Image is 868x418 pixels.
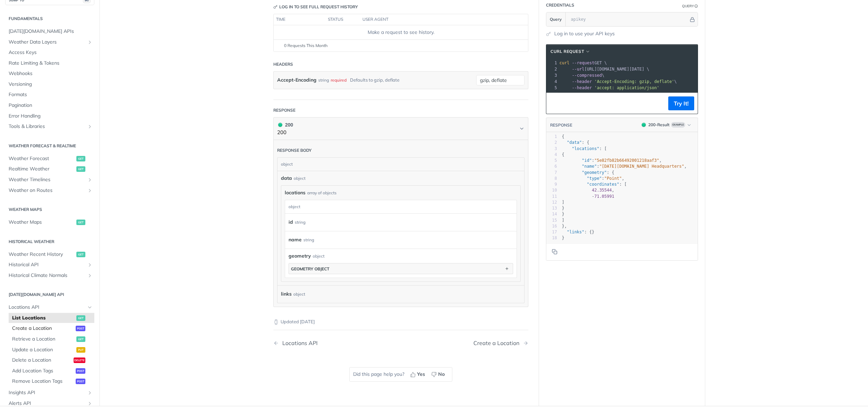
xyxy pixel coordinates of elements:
[9,113,93,120] span: Error Handling
[546,205,557,211] div: 13
[5,16,94,22] h2: Fundamentals
[519,126,525,131] svg: Chevron
[9,28,93,35] span: [DATE][DOMAIN_NAME] APIs
[9,304,85,311] span: Locations API
[289,252,311,260] span: geometry
[5,111,94,121] a: Error Handling
[562,188,614,193] span: ,
[9,166,75,173] span: Realtime Weather
[562,146,607,151] span: : [
[562,170,614,175] span: : {
[5,90,94,100] a: Formats
[87,305,93,310] button: Hide subpages for Locations API
[567,12,689,26] input: apikey
[9,49,93,56] span: Access Keys
[546,170,557,176] div: 7
[76,315,85,321] span: get
[572,73,602,78] span: --compressed
[5,68,94,79] a: Webhooks
[638,121,694,128] button: 200200-ResultExample
[360,14,514,25] th: user agent
[546,211,557,217] div: 14
[285,200,515,213] div: object
[5,239,94,245] h2: Historical Weather
[559,67,649,72] span: [URL][DOMAIN_NAME][DATE] \
[87,273,93,278] button: Show subpages for Historical Climate Normals
[5,270,94,281] a: Historical Climate NormalsShow subpages for Historical Climate Normals
[277,75,317,85] label: Accept-Encoding
[562,224,567,229] span: },
[559,79,677,84] span: \
[562,212,564,216] span: }
[546,85,558,91] div: 5
[76,336,85,342] span: get
[273,318,528,325] p: Updated [DATE]
[594,158,659,163] span: "5e82fb82b66492001218aaf3"
[285,189,305,196] span: locations
[273,61,293,67] div: Headers
[417,371,425,378] span: Yes
[9,102,93,109] span: Pagination
[562,164,687,169] span: : ,
[562,206,564,211] span: }
[12,336,75,343] span: Retrieve a Location
[689,16,696,23] button: Hide
[9,272,85,279] span: Historical Climate Normals
[9,81,93,88] span: Versioning
[438,371,445,378] span: No
[76,156,85,161] span: get
[572,146,599,151] span: "locations"
[9,60,93,67] span: Rate Limiting & Tokens
[331,75,347,85] div: required
[546,60,558,66] div: 1
[5,185,94,195] a: Weather on RoutesShow subpages for Weather on Routes
[572,79,592,84] span: --header
[559,73,604,78] span: \
[273,140,528,307] div: 200 200200
[294,175,305,182] div: object
[695,4,698,8] i: Information
[594,79,674,84] span: 'Accept-Encoding: gzip, deflate'
[546,176,557,182] div: 8
[278,123,282,127] span: 200
[682,3,698,9] div: QueryInformation
[9,261,85,268] span: Historical API
[548,48,593,55] button: cURL Request
[87,177,93,183] button: Show subpages for Weather Timelines
[87,401,93,406] button: Show subpages for Alerts API
[9,251,75,258] span: Weather Recent History
[546,72,558,78] div: 3
[5,154,94,164] a: Weather Forecastget
[9,91,93,98] span: Formats
[5,302,94,313] a: Locations APIHide subpages for Locations API
[277,129,293,137] p: 200
[303,235,314,245] div: string
[325,14,360,25] th: status
[277,121,525,137] button: 200 200200
[546,66,558,72] div: 2
[599,164,684,169] span: "[DATE][DOMAIN_NAME] Headquarters"
[594,85,659,90] span: 'accept: application/json'
[87,187,93,193] button: Show subpages for Weather on Routes
[5,260,94,270] a: Historical APIShow subpages for Historical API
[559,61,569,65] span: curl
[546,2,574,8] div: Credentials
[313,253,324,259] div: object
[546,78,558,85] div: 4
[648,122,670,128] div: 200 - Result
[273,340,383,346] a: Previous Page: Locations API
[9,219,75,226] span: Weather Maps
[546,229,557,235] div: 17
[546,194,557,199] div: 11
[5,79,94,90] a: Versioning
[668,96,694,110] button: Try It!
[562,134,564,139] span: {
[546,182,557,187] div: 9
[473,340,528,346] a: Next Page: Create a Location
[546,152,557,158] div: 4
[604,176,622,181] span: "Point"
[279,340,318,346] div: Locations API
[12,368,74,374] span: Add Location Tags
[5,143,94,149] h2: Weather Forecast & realtime
[572,61,594,65] span: --request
